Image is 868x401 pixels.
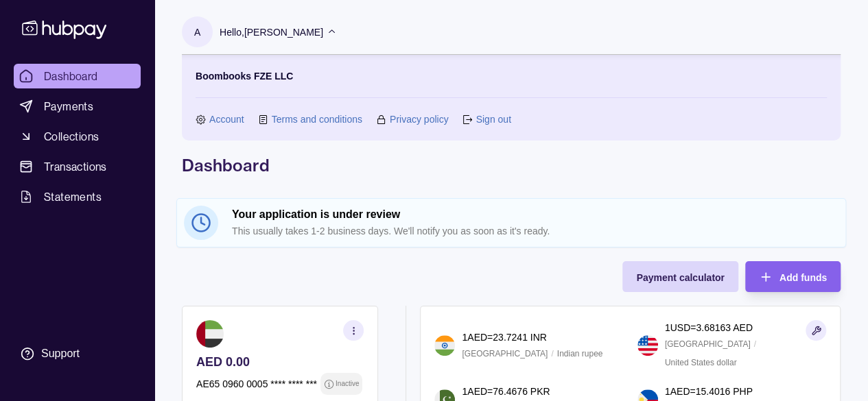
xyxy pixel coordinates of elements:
[232,223,838,239] p: This usually takes 1-2 business days. We'll notify you as soon as it's ready.
[462,346,548,361] p: [GEOGRAPHIC_DATA]
[196,69,293,84] p: Boombooks FZE LLC
[462,330,546,345] p: 1 AED = 23.7241 INR
[665,355,737,370] p: United States dollar
[336,376,359,391] p: Inactive
[745,261,841,292] button: Add funds
[44,68,98,84] span: Dashboard
[551,346,553,361] p: /
[665,320,753,335] p: 1 USD = 3.68163 AED
[14,94,141,119] a: Payments
[665,337,751,352] p: [GEOGRAPHIC_DATA]
[14,154,141,179] a: Transactions
[41,346,80,361] div: Support
[44,189,102,205] span: Statements
[182,154,841,176] h1: Dashboard
[14,339,141,368] a: Support
[390,112,449,127] a: Privacy policy
[779,272,827,283] span: Add funds
[194,25,200,40] p: A
[220,25,323,40] p: Hello, [PERSON_NAME]
[636,272,724,283] span: Payment calculator
[209,112,244,127] a: Account
[637,335,658,356] img: us
[44,98,93,114] span: Payments
[232,207,838,222] h2: Your application is under review
[196,354,364,369] p: AED 0.00
[196,320,224,348] img: ae
[557,346,603,361] p: Indian rupee
[14,64,141,88] a: Dashboard
[434,335,455,356] img: in
[462,384,550,399] p: 1 AED = 76.4676 PKR
[622,261,738,292] button: Payment calculator
[272,112,362,127] a: Terms and conditions
[14,124,141,149] a: Collections
[14,184,141,209] a: Statements
[665,384,753,399] p: 1 AED = 15.4016 PHP
[754,337,756,352] p: /
[476,112,511,127] a: Sign out
[44,158,107,175] span: Transactions
[44,128,99,145] span: Collections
